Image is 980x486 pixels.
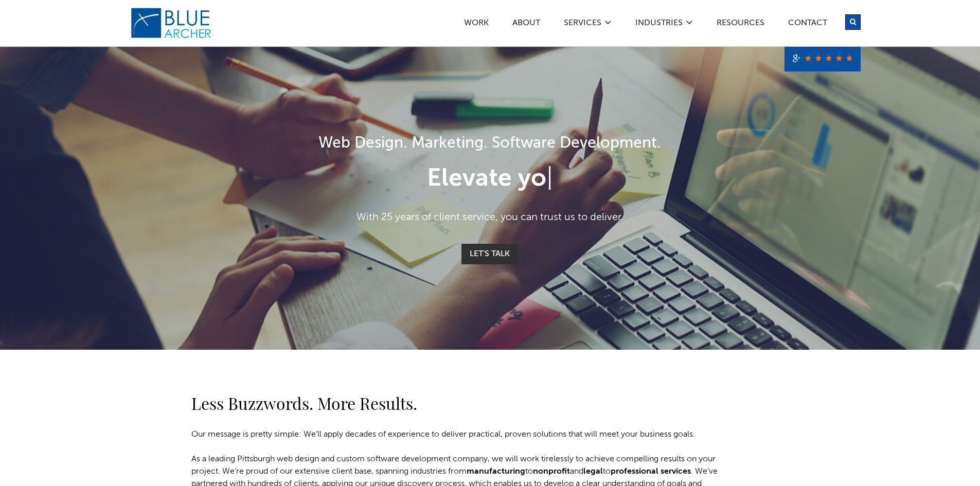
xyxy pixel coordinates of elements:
a: nonprofit [533,467,570,476]
a: Let's Talk [461,244,518,264]
a: ABOUT [512,19,541,30]
a: legal [583,467,603,476]
span: Elevate yo [427,167,546,191]
img: Blue Archer Logo [130,7,212,39]
p: Our message is pretty simple: We’ll apply decades of experience to deliver practical, proven solu... [191,428,726,441]
a: professional services [611,467,691,476]
p: With 25 years of client service, you can trust us to deliver. [192,210,789,225]
a: Work [464,19,489,30]
h1: Web Design. Marketing. Software Development. [192,132,789,155]
h2: Less Buzzwords. More Results. [191,391,726,416]
a: manufacturing [467,467,525,476]
span: | [546,167,553,191]
a: Contact [788,19,828,30]
a: SERVICES [563,19,602,30]
a: Resources [716,19,765,30]
a: Industries [635,19,683,30]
